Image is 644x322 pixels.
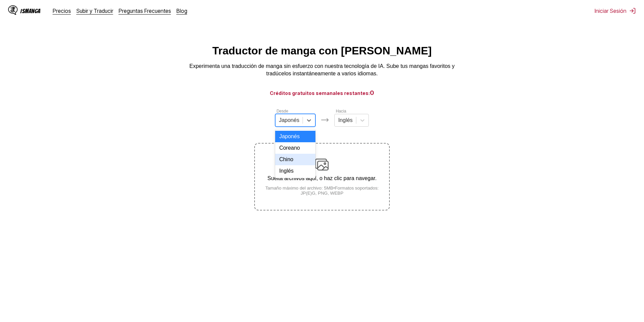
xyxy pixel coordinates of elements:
div: Inglés [275,165,316,177]
img: Sign out [629,7,636,14]
a: IsManga LogoIsManga [8,5,53,16]
div: IsManga [20,8,41,14]
a: Blog [176,7,187,14]
button: Iniciar Sesión [595,7,636,14]
h3: Créditos gratuitos semanales restantes: [16,89,628,97]
p: Experimenta una traducción de manga sin esfuerzo con nuestra tecnología de IA. Sube tus mangas fa... [187,63,457,78]
span: 0 [370,89,374,96]
p: Suelta archivos aquí, o haz clic para navegar. [255,175,389,181]
label: Hacia [336,109,346,114]
small: Tamaño máximo del archivo: 5MB • Formatos soportados: JP(E)G, PNG, WEBP [255,185,389,196]
a: Preguntas Frecuentes [119,7,171,14]
h1: Traductor de manga con [PERSON_NAME] [212,45,432,57]
a: Precios [53,7,71,14]
img: Languages icon [321,116,329,124]
div: Chino [275,154,316,165]
a: Subir y Traducir [76,7,113,14]
label: Desde [277,109,288,114]
div: Japonés [275,131,316,142]
div: Coreano [275,142,316,154]
img: IsManga Logo [8,5,18,15]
